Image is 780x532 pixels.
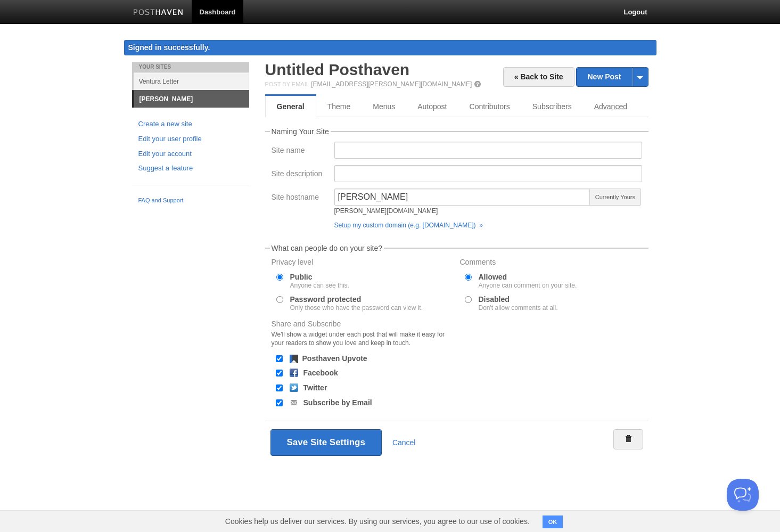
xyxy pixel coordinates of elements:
a: Menus [362,96,406,117]
a: Advanced [583,96,638,117]
label: Site hostname [272,193,328,203]
a: [PERSON_NAME] [134,91,249,108]
a: Untitled Posthaven [265,61,410,78]
a: Setup my custom domain (e.g. [DOMAIN_NAME]) » [334,222,483,229]
div: Anyone can see this. [290,282,349,289]
a: [EMAIL_ADDRESS][PERSON_NAME][DOMAIN_NAME] [311,80,472,88]
div: Anyone can comment on your site. [479,282,577,289]
a: New Post [577,68,647,86]
label: Subscribe by Email [303,399,372,406]
label: Posthaven Upvote [302,355,367,362]
a: Suggest a feature [138,163,243,174]
div: Don't allow comments at all. [479,305,558,311]
img: twitter.png [290,383,298,392]
legend: What can people do on your site? [270,244,384,252]
span: Currently Yours [589,189,641,206]
a: General [265,96,316,117]
button: OK [543,515,563,528]
a: Ventura Letter [134,72,249,90]
div: We'll show a widget under each post that will make it easy for your readers to show you love and ... [272,330,454,347]
label: Share and Subscribe [272,320,454,350]
label: Site name [272,146,328,157]
a: Create a new site [138,119,243,130]
label: Twitter [303,384,327,391]
label: Allowed [479,273,577,289]
img: Posthaven-bar [133,9,184,17]
a: Cancel [392,438,416,447]
legend: Naming Your Site [270,128,331,135]
div: [PERSON_NAME][DOMAIN_NAME] [334,208,591,214]
label: Public [290,273,349,289]
a: Edit your user profile [138,134,243,145]
a: Edit your account [138,149,243,160]
label: Password protected [290,296,423,311]
label: Privacy level [272,258,454,268]
label: Comments [460,258,642,268]
a: Subscribers [521,96,583,117]
img: facebook.png [290,369,298,377]
label: Site description [272,170,328,180]
a: FAQ and Support [138,196,243,206]
a: « Back to Site [503,67,574,87]
iframe: Help Scout Beacon - Open [727,479,759,511]
a: Contributors [458,96,521,117]
a: Theme [316,96,362,117]
label: Facebook [303,369,338,377]
div: Only those who have the password can view it. [290,305,423,311]
span: Cookies help us deliver our services. By using our services, you agree to our use of cookies. [215,511,540,532]
li: Your Sites [132,62,249,72]
a: Autopost [406,96,458,117]
label: Disabled [479,296,558,311]
button: Save Site Settings [270,429,382,456]
div: Signed in successfully. [124,40,656,55]
span: Post by Email [265,81,309,87]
